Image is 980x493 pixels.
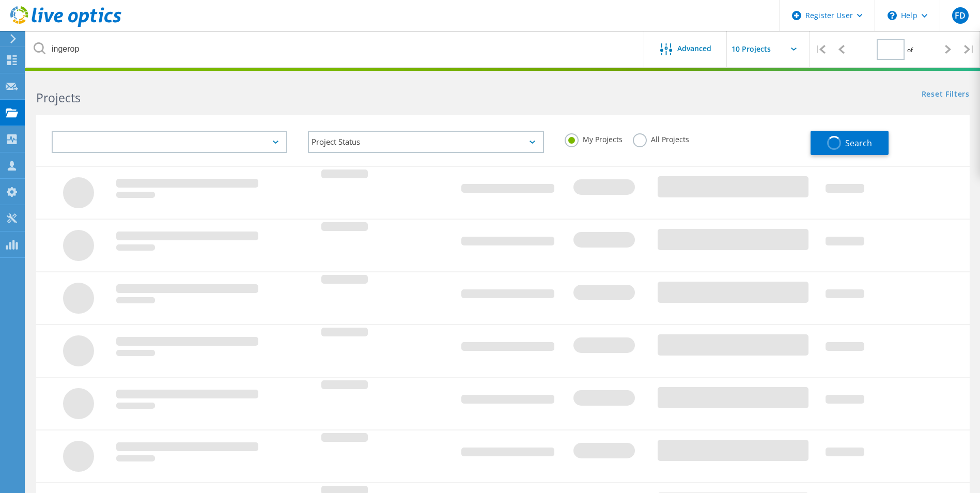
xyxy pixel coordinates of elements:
[26,31,645,67] input: Search projects by name, owner, ID, company, etc
[633,133,689,143] label: All Projects
[36,89,81,106] b: Projects
[677,45,711,52] span: Advanced
[845,137,872,149] span: Search
[810,31,831,68] div: |
[10,22,121,29] a: Live Optics Dashboard
[888,11,897,20] svg: \n
[922,90,970,99] a: Reset Filters
[811,131,889,155] button: Search
[907,45,913,54] span: of
[308,131,543,153] div: Project Status
[955,11,966,20] span: FD
[565,133,623,143] label: My Projects
[959,31,980,68] div: |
